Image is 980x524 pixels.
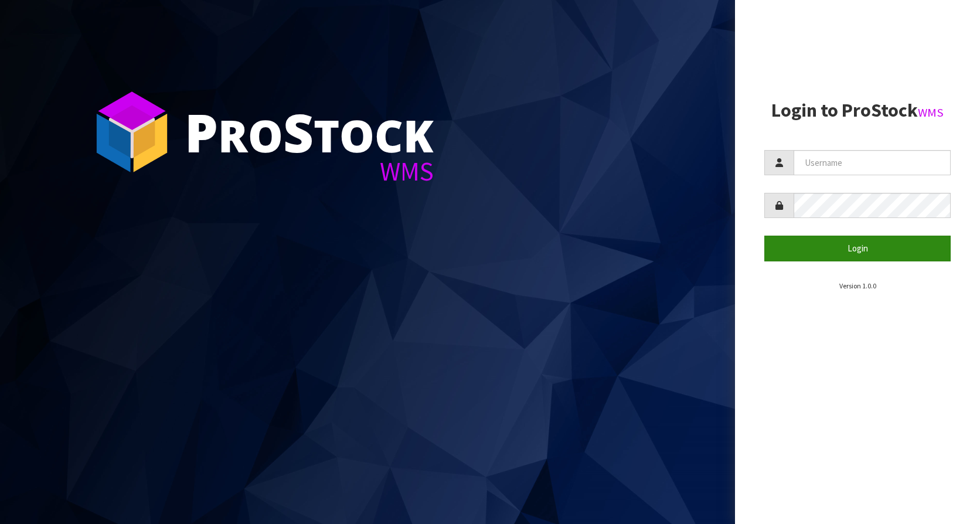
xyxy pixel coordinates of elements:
[839,281,876,290] small: Version 1.0.0
[764,236,951,261] button: Login
[185,158,434,185] div: WMS
[918,105,944,120] small: WMS
[185,96,218,168] span: P
[88,88,176,176] img: ProStock Cube
[185,106,434,158] div: ro tock
[794,150,951,175] input: Username
[283,96,314,168] span: S
[764,100,951,121] h2: Login to ProStock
